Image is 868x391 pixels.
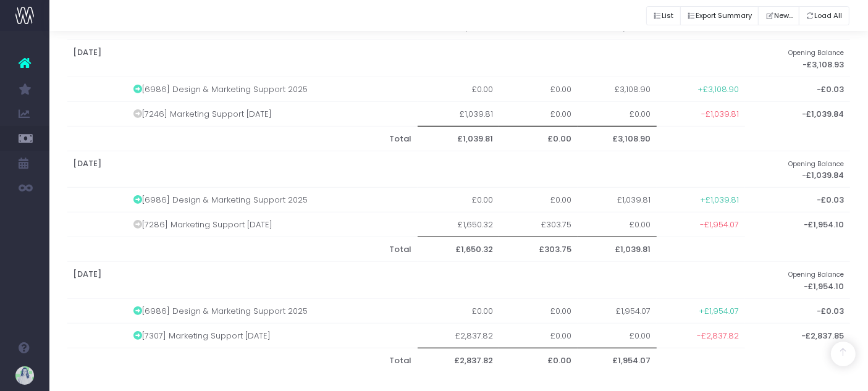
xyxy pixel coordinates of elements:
td: £3,108.90 [578,77,657,101]
th: [DATE] [67,151,745,188]
td: £0.00 [499,298,578,323]
th: £1,039.81 [418,126,499,151]
th: Total [127,237,418,262]
td: £0.00 [499,101,578,126]
th: -£0.03 [745,188,851,212]
th: £1,650.32 [418,237,499,262]
button: Load All [799,6,849,25]
td: £1,954.07 [578,298,657,323]
th: -£3,108.93 [745,40,851,77]
th: -£1,954.10 [745,262,851,299]
th: -£1,039.84 [745,101,851,126]
th: [DATE] [67,262,745,299]
td: [6986] Design & Marketing Support 2025 [127,298,418,323]
td: [7307] Marketing Support [DATE] [127,323,418,348]
img: images/default_profile_image.png [15,366,34,385]
td: [7286] Marketing Support [DATE] [127,212,418,237]
th: -£1,039.84 [745,151,851,188]
td: £0.00 [578,212,657,237]
th: £2,837.82 [418,348,499,372]
td: £303.75 [499,212,578,237]
button: Export Summary [680,6,759,25]
button: New... [758,6,799,25]
th: £1,039.81 [578,237,657,262]
th: Total [127,126,418,151]
th: £1,954.07 [578,348,657,372]
th: £3,108.90 [578,126,657,151]
td: £0.00 [418,77,499,101]
td: [7246] Marketing Support [DATE] [127,101,418,126]
th: -£1,954.10 [745,212,851,237]
small: Opening Balance [789,46,845,57]
th: -£0.03 [745,77,851,101]
td: £0.00 [578,323,657,348]
td: £0.00 [578,101,657,126]
td: £0.00 [418,188,499,212]
td: £0.00 [418,298,499,323]
span: +£1,954.07 [699,305,739,317]
td: [6986] Design & Marketing Support 2025 [127,77,418,101]
th: £0.00 [499,348,578,372]
small: Opening Balance [789,268,845,279]
small: Opening Balance [789,158,845,169]
th: -£2,837.85 [745,323,851,348]
td: £1,039.81 [418,101,499,126]
td: £2,837.82 [418,323,499,348]
span: -£1,039.81 [701,108,739,120]
span: +£1,039.81 [700,194,739,206]
td: £0.00 [499,188,578,212]
span: -£2,837.82 [697,330,739,342]
td: £0.00 [499,77,578,101]
td: £1,650.32 [418,212,499,237]
th: -£0.03 [745,298,851,323]
td: £1,039.81 [578,188,657,212]
span: +£3,108.90 [697,83,739,96]
th: £0.00 [499,126,578,151]
td: [6986] Design & Marketing Support 2025 [127,188,418,212]
th: [DATE] [67,40,745,77]
th: £303.75 [499,237,578,262]
td: £0.00 [499,323,578,348]
th: Total [127,348,418,372]
button: List [646,6,681,25]
span: -£1,954.07 [700,219,739,231]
